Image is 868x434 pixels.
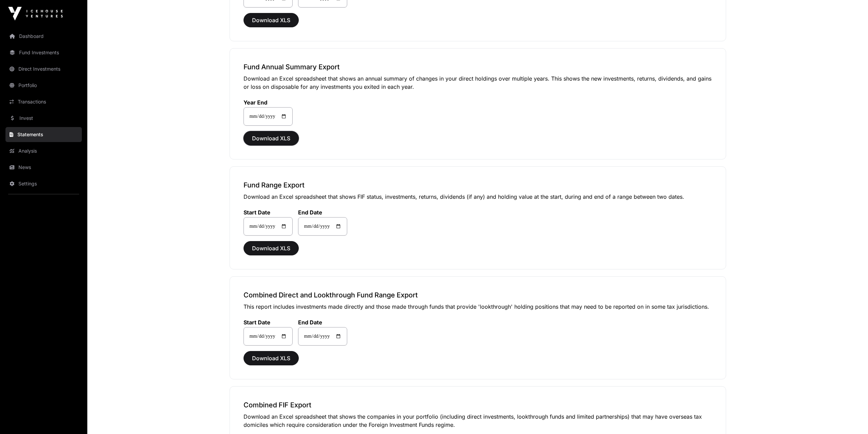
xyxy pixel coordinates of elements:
p: Download an Excel spreadsheet that shows FIF status, investments, returns, dividends (if any) and... [244,193,712,201]
a: Analysis [5,143,82,158]
span: Download XLS [252,16,290,24]
a: Direct Investments [5,61,82,76]
label: End Date [298,319,347,326]
span: Download XLS [252,134,290,142]
span: Download XLS [252,354,290,362]
h3: Fund Annual Summary Export [244,62,712,72]
iframe: Chat Widget [834,401,868,434]
label: Start Date [244,209,293,216]
p: Download an Excel spreadsheet that shows an annual summary of changes in your direct holdings ove... [244,74,712,91]
h3: Fund Range Export [244,180,712,190]
a: Transactions [5,94,82,109]
a: Portfolio [5,78,82,93]
button: Download XLS [244,131,299,145]
button: Download XLS [244,13,299,27]
label: Start Date [244,319,293,326]
a: Fund Investments [5,45,82,60]
h3: Combined Direct and Lookthrough Fund Range Export [244,290,712,300]
button: Download XLS [244,241,299,255]
label: Year End [244,99,293,106]
label: End Date [298,209,347,216]
p: Download an Excel spreadsheet that shows the companies in your portfolio (including direct invest... [244,412,712,429]
img: Icehouse Ventures Logo [8,7,63,20]
span: Download XLS [252,244,290,252]
p: This report includes investments made directly and those made through funds that provide 'lookthr... [244,303,712,311]
a: Statements [5,127,82,142]
button: Download XLS [244,351,299,365]
a: Dashboard [5,29,82,44]
a: Invest [5,111,82,126]
a: Settings [5,176,82,191]
h3: Combined FIF Export [244,400,712,410]
a: News [5,160,82,175]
